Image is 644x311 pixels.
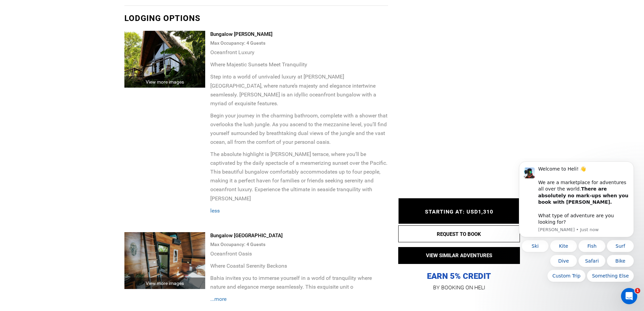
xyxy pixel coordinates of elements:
img: 6dfaa2ed61e905ba8300b9a28f52aa1f.jpg [124,31,206,88]
p: Begin your journey in the charming bathroom, complete with a shower that overlooks the lush jungl... [210,111,388,147]
iframe: Intercom notifications message [509,158,644,293]
p: The absolute highlight is [PERSON_NAME] terrace, where you’ll be captivated by the daily spectacl... [210,150,388,203]
p: BY BOOKING ON HELI [398,283,520,292]
span: ...more [210,296,226,302]
p: Oceanfront Oasis [210,249,388,258]
div: View more images [124,277,206,289]
p: Step into a world of unrivaled luxury at [PERSON_NAME][GEOGRAPHIC_DATA], where nature’s majesty a... [210,72,388,108]
img: ff1c811383a230b6882414aaff0de7ab.jpg [124,232,206,289]
span: s [263,40,265,46]
p: Where Coastal Serenity Beckons [210,262,388,270]
button: REQUEST TO BOOK [398,225,520,242]
span: STARTING AT: USD1,310 [425,209,493,215]
p: Bahia invites you to immerse yourself in a world of tranquility where nature and elegance merge s... [210,274,388,291]
div: Bungalow [PERSON_NAME] [210,31,388,38]
button: VIEW SIMILAR ADVENTURES [398,247,520,264]
iframe: Intercom live chat [621,288,637,304]
p: EARN 5% CREDIT [398,203,520,282]
p: Oceanfront Luxury [210,48,388,57]
div: Max Occupancy: 4 Guest [210,239,388,249]
div: Bungalow [GEOGRAPHIC_DATA] [210,232,388,239]
span: less [210,207,220,214]
div: Lodging options [124,13,388,24]
div: View more images [124,76,206,88]
span: s [263,242,265,247]
span: 1 [635,288,640,293]
div: Max Occupancy: 4 Guest [210,38,388,48]
p: Where Majestic Sunsets Meet Tranquility [210,60,388,69]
